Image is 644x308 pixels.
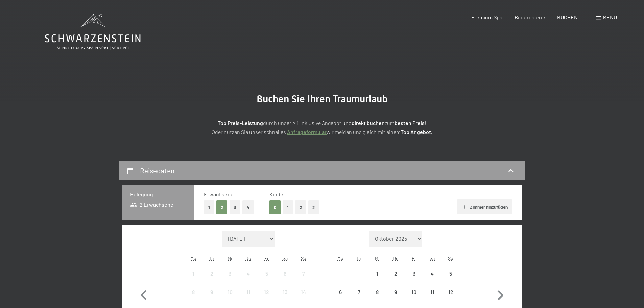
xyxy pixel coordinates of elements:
div: Anreise nicht möglich [423,283,442,301]
div: 5 [258,271,275,288]
abbr: Dienstag [210,255,214,261]
abbr: Donnerstag [393,255,399,261]
span: 2 Erwachsene [130,201,174,208]
abbr: Sonntag [301,255,306,261]
div: Mon Sep 01 2025 [184,264,202,283]
div: 3 [221,271,238,288]
div: Tue Sep 09 2025 [202,283,221,301]
div: 7 [295,271,312,288]
div: Anreise nicht möglich [258,283,276,301]
button: 3 [308,200,319,214]
div: 12 [258,289,275,306]
div: Anreise nicht möglich [331,283,350,301]
div: 8 [369,289,386,306]
strong: direkt buchen [352,120,385,126]
div: 1 [185,271,202,288]
div: 9 [203,289,220,306]
div: Anreise nicht möglich [386,283,405,301]
div: Anreise nicht möglich [258,264,276,283]
abbr: Mittwoch [228,255,232,261]
div: Sat Oct 11 2025 [423,283,442,301]
div: Thu Sep 04 2025 [239,264,258,283]
abbr: Mittwoch [375,255,380,261]
div: Anreise nicht möglich [294,283,312,301]
div: Sat Sep 06 2025 [276,264,294,283]
button: 1 [283,200,293,214]
div: Anreise nicht möglich [423,264,442,283]
div: Sat Oct 04 2025 [423,264,442,283]
div: 1 [369,271,386,288]
div: Wed Sep 03 2025 [221,264,239,283]
div: Anreise nicht möglich [184,264,202,283]
div: Anreise nicht möglich [350,283,368,301]
div: Anreise nicht möglich [221,283,239,301]
abbr: Dienstag [357,255,361,261]
div: 11 [424,289,441,306]
div: Sat Sep 13 2025 [276,283,294,301]
div: Tue Oct 07 2025 [350,283,368,301]
div: Anreise nicht möglich [221,264,239,283]
button: 2 [216,200,228,214]
div: 11 [240,289,257,306]
div: Anreise nicht möglich [276,283,294,301]
div: 13 [277,289,293,306]
h2: Reisedaten [140,166,174,175]
div: 10 [221,289,238,306]
strong: Top Preis-Leistung [218,120,263,126]
abbr: Freitag [264,255,269,261]
strong: Top Angebot. [401,128,432,135]
abbr: Freitag [412,255,416,261]
a: Bildergalerie [515,14,545,20]
div: Sun Oct 05 2025 [442,264,460,283]
div: 6 [332,289,349,306]
div: Sun Oct 12 2025 [442,283,460,301]
div: 9 [387,289,404,306]
div: Anreise nicht möglich [442,264,460,283]
div: Fri Oct 10 2025 [405,283,423,301]
div: 6 [277,271,293,288]
p: durch unser All-inklusive Angebot und zum ! Oder nutzen Sie unser schnelles wir melden uns gleich... [153,119,491,136]
div: 2 [387,271,404,288]
div: 8 [185,289,202,306]
button: 4 [242,200,254,214]
div: 3 [405,271,422,288]
div: Anreise nicht möglich [442,283,460,301]
a: BUCHEN [557,14,578,20]
div: 14 [295,289,312,306]
abbr: Montag [190,255,196,261]
span: Kinder [269,191,285,197]
div: Fri Oct 03 2025 [405,264,423,283]
button: Zimmer hinzufügen [457,199,512,214]
div: Fri Sep 12 2025 [258,283,276,301]
abbr: Montag [337,255,343,261]
a: Anfrageformular [287,128,327,135]
abbr: Samstag [430,255,435,261]
strong: besten Preis [395,120,425,126]
div: Thu Sep 11 2025 [239,283,258,301]
a: Premium Spa [471,14,502,20]
div: Anreise nicht möglich [368,264,386,283]
div: Anreise nicht möglich [405,283,423,301]
div: Sun Sep 07 2025 [294,264,312,283]
div: Mon Oct 06 2025 [331,283,350,301]
div: Anreise nicht möglich [405,264,423,283]
div: Tue Sep 02 2025 [202,264,221,283]
button: 1 [204,200,214,214]
abbr: Sonntag [448,255,453,261]
button: 3 [230,200,241,214]
div: Thu Oct 09 2025 [386,283,405,301]
div: Anreise nicht möglich [368,283,386,301]
div: Anreise nicht möglich [239,283,258,301]
abbr: Donnerstag [245,255,251,261]
span: Buchen Sie Ihren Traumurlaub [257,93,388,105]
div: 2 [203,271,220,288]
div: Anreise nicht möglich [202,283,221,301]
div: 4 [240,271,257,288]
button: 0 [269,200,281,214]
button: 2 [295,200,306,214]
span: Menü [603,14,617,20]
div: Anreise nicht möglich [294,264,312,283]
div: Anreise nicht möglich [184,283,202,301]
